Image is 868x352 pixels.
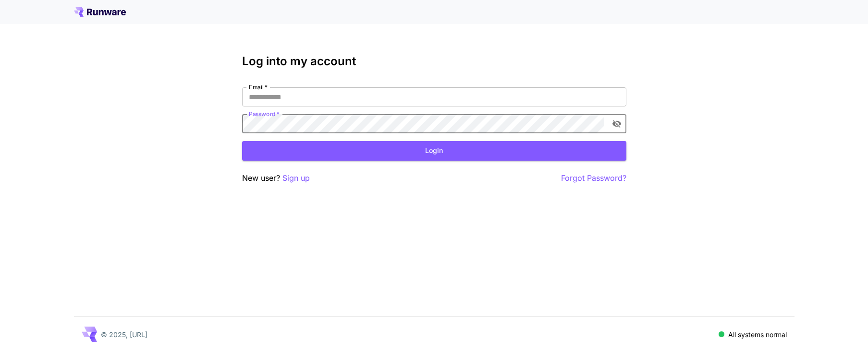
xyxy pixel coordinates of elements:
p: © 2025, [URL] [101,329,147,340]
h3: Log into my account [242,55,626,68]
p: All systems normal [728,329,787,340]
label: Email [249,83,268,91]
p: New user? [242,172,310,184]
button: Forgot Password? [561,172,626,184]
button: Login [242,141,626,161]
button: toggle password visibility [608,115,625,132]
button: Sign up [282,172,310,184]
label: Password [249,110,280,118]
